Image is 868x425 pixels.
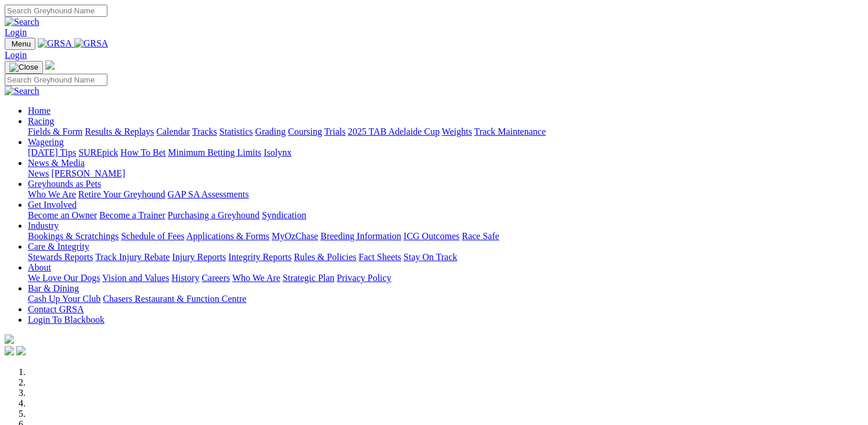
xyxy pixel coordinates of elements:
a: Integrity Reports [228,252,291,262]
a: History [171,273,199,283]
a: Become a Trainer [99,210,165,220]
a: Chasers Restaurant & Function Centre [103,294,246,304]
div: Racing [28,127,863,137]
a: Privacy Policy [337,273,391,283]
a: Injury Reports [172,252,226,262]
span: Menu [12,39,31,48]
div: Bar & Dining [28,294,863,304]
div: Industry [28,231,863,242]
button: Toggle navigation [5,38,35,50]
a: Cash Up Your Club [28,294,100,304]
a: GAP SA Assessments [168,189,249,199]
img: twitter.svg [16,346,26,355]
a: Track Injury Rebate [95,252,170,262]
a: Who We Are [232,273,280,283]
a: Contact GRSA [28,304,84,314]
img: Search [5,86,39,96]
a: Racing [28,116,54,126]
a: Get Involved [28,200,77,210]
a: ICG Outcomes [404,231,459,241]
a: Wagering [28,137,64,147]
a: Stewards Reports [28,252,93,262]
a: Who We Are [28,189,76,199]
a: Grading [255,127,286,136]
a: We Love Our Dogs [28,273,100,283]
a: Trials [324,127,345,136]
a: Strategic Plan [283,273,334,283]
a: Race Safe [462,231,499,241]
a: [DATE] Tips [28,147,76,157]
a: Vision and Values [102,273,169,283]
div: Get Involved [28,210,863,221]
div: News & Media [28,168,863,179]
a: 2025 TAB Adelaide Cup [348,127,440,136]
a: Careers [201,273,230,283]
div: Wagering [28,147,863,158]
a: Care & Integrity [28,242,89,251]
a: Greyhounds as Pets [28,179,101,189]
img: logo-grsa-white.png [45,60,55,70]
a: Stay On Track [404,252,457,262]
a: Bookings & Scratchings [28,231,118,241]
a: Retire Your Greyhound [78,189,165,199]
a: Fields & Form [28,127,82,136]
div: Care & Integrity [28,252,863,262]
button: Toggle navigation [5,61,43,74]
a: Industry [28,221,59,230]
a: News [28,168,49,178]
div: Greyhounds as Pets [28,189,863,200]
img: Search [5,17,39,27]
img: facebook.svg [5,346,14,355]
a: News & Media [28,158,85,168]
a: Login To Blackbook [28,315,105,325]
a: Purchasing a Greyhound [168,210,260,220]
a: Bar & Dining [28,283,79,293]
img: Close [9,63,38,72]
a: Coursing [288,127,322,136]
img: GRSA [74,38,109,49]
a: Breeding Information [320,231,401,241]
a: SUREpick [78,147,118,157]
a: MyOzChase [272,231,318,241]
input: Search [5,74,107,86]
a: Track Maintenance [474,127,546,136]
a: Fact Sheets [359,252,401,262]
a: Rules & Policies [294,252,356,262]
a: Schedule of Fees [121,231,184,241]
a: Tracks [192,127,217,136]
a: Home [28,106,51,116]
a: Syndication [262,210,306,220]
a: Login [5,50,27,60]
a: Become an Owner [28,210,97,220]
img: logo-grsa-white.png [5,334,14,344]
a: Weights [442,127,472,136]
img: GRSA [38,38,72,49]
a: Minimum Betting Limits [168,147,261,157]
a: Login [5,27,27,37]
a: [PERSON_NAME] [51,168,125,178]
div: About [28,273,863,283]
a: Statistics [219,127,253,136]
a: Applications & Forms [186,231,269,241]
a: Isolynx [264,147,291,157]
a: About [28,262,51,272]
a: Results & Replays [85,127,154,136]
a: Calendar [156,127,190,136]
a: How To Bet [121,147,166,157]
input: Search [5,5,107,17]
